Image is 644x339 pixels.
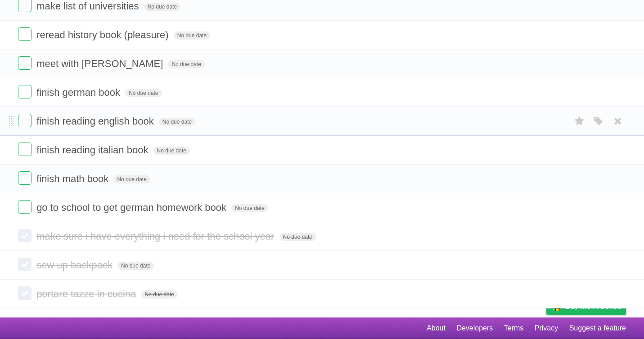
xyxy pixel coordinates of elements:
label: Done [18,171,32,185]
label: Done [18,200,32,214]
label: Done [18,85,32,98]
span: No due date [279,233,316,241]
a: About [427,320,446,337]
a: Privacy [535,320,558,337]
span: No due date [125,89,162,97]
span: meet with [PERSON_NAME] [36,58,165,69]
span: reread history book (pleasure) [36,29,171,40]
span: No due date [168,60,204,68]
span: No due date [174,31,210,40]
span: sew up backpack [36,259,115,271]
span: finish german book [36,87,122,98]
a: Terms [504,320,524,337]
label: Star task [571,114,588,129]
span: go to school to get german homework book [36,202,229,213]
span: finish math book [36,173,111,184]
span: No due date [153,147,190,155]
span: No due date [144,3,180,11]
a: Developers [456,320,493,337]
span: portare tazze in cucina [36,288,138,299]
label: Done [18,229,32,242]
span: Buy me a coffee [565,299,621,314]
span: No due date [117,262,154,270]
span: finish reading italian book [36,144,150,156]
span: make sure i have everything i need for the school year [36,231,276,242]
label: Done [18,286,32,300]
span: No due date [141,290,178,299]
label: Done [18,56,32,70]
label: Done [18,27,32,41]
span: No due date [231,204,268,212]
span: No due date [113,175,150,183]
span: No due date [159,118,195,126]
label: Done [18,143,32,156]
label: Done [18,258,32,271]
span: finish reading english book [36,116,156,127]
a: Suggest a feature [569,320,626,337]
label: Done [18,114,32,127]
span: make list of universities [36,0,141,12]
